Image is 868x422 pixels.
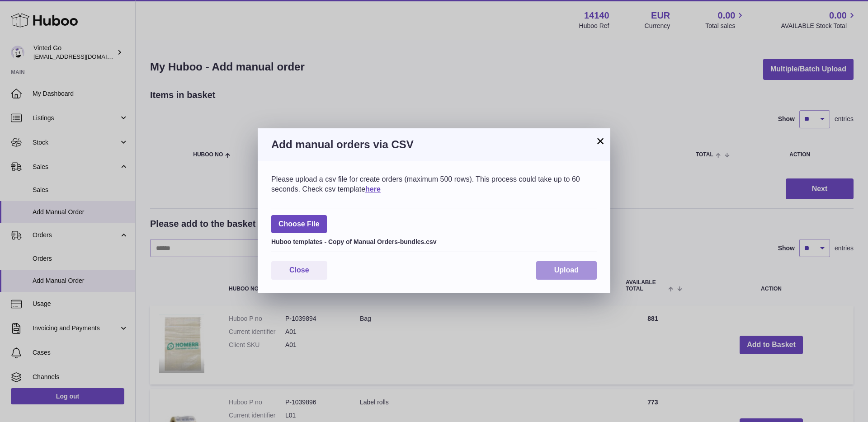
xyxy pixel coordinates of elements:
button: Close [271,261,327,280]
button: Upload [536,261,597,280]
a: here [365,185,381,193]
div: Huboo templates - Copy of Manual Orders-bundles.csv [271,235,597,246]
button: × [595,136,606,146]
span: Close [289,266,309,274]
span: Upload [554,266,579,274]
div: Please upload a csv file for create orders (maximum 500 rows). This process could take up to 60 s... [271,174,597,194]
span: Choose File [271,215,327,234]
h3: Add manual orders via CSV [271,137,597,152]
